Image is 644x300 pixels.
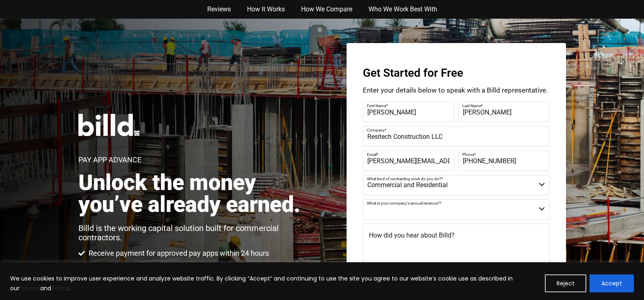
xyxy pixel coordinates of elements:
[20,284,40,292] a: Policies
[10,274,539,293] p: We use cookies to improve user experience and analyze website traffic. By clicking “Accept” and c...
[78,172,309,216] h2: Unlock the money you’ve already earned.
[87,260,268,270] span: Terms up to 60 days with no GC contact during the term
[545,274,586,292] button: Reject
[78,224,309,242] p: Billd is the working capital solution built for commercial contractors.
[462,152,474,157] span: Phone
[369,231,455,239] span: How did you hear about Billd?
[367,128,385,132] span: Company
[51,284,69,292] a: Terms
[462,104,481,108] span: Last Name
[590,274,634,292] button: Accept
[367,152,377,157] span: Email
[367,104,386,108] span: First Name
[78,156,141,164] h1: Pay App Advance
[363,87,550,94] p: Enter your details below to speak with a Billd representative.
[87,248,269,258] span: Receive payment for approved pay apps within 24 hours
[363,67,550,79] h3: Get Started for Free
